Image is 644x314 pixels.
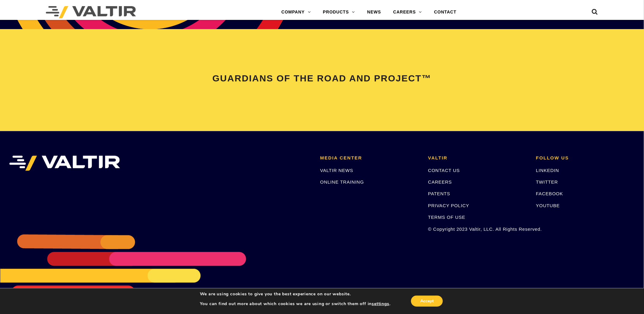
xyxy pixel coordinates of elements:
[428,191,451,196] a: PATENTS
[320,168,353,173] a: VALTIR NEWS
[428,179,452,185] a: CAREERS
[320,155,419,161] h2: MEDIA CENTER
[536,203,560,208] a: YOUTUBE
[428,6,463,18] a: CONTACT
[536,168,559,173] a: LINKEDIN
[536,179,558,185] a: TWITTER
[320,179,364,185] a: ONLINE TRAINING
[387,6,428,18] a: CAREERS
[275,6,317,18] a: COMPANY
[46,6,136,18] img: Valtir
[428,226,527,233] p: © Copyright 2023 Valtir, LLC. All Rights Reserved.
[200,291,391,297] p: We are using cookies to give you the best experience on our website.
[411,296,443,307] button: Accept
[536,191,563,196] a: FACEBOOK
[361,6,387,18] a: NEWS
[9,155,120,171] img: VALTIR
[428,203,469,208] a: PRIVACY POLICY
[317,6,361,18] a: PRODUCTS
[212,73,432,83] span: GUARDIANS OF THE ROAD AND PROJECT™
[200,301,391,307] p: You can find out more about which cookies we are using or switch them off in .
[372,301,389,307] button: settings
[428,168,460,173] a: CONTACT US
[428,215,466,220] a: TERMS OF USE
[428,155,527,161] h2: VALTIR
[536,155,635,161] h2: FOLLOW US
